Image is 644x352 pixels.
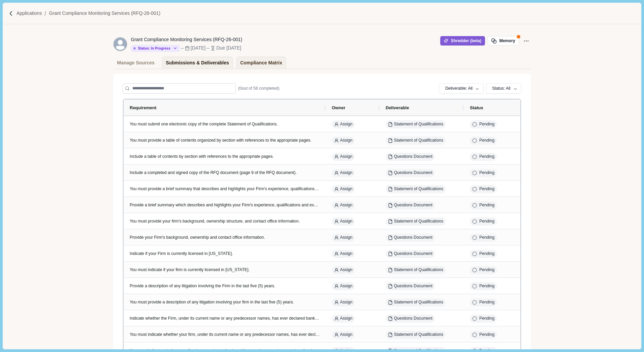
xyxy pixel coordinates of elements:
[238,86,280,92] span: ( 0 out of 58 completed)
[340,316,353,322] span: Assign
[470,250,497,258] button: Pending
[332,217,355,226] button: Assign
[130,299,320,305] div: You must provide a description of any litigation involving your firm in the last five (5) years.
[470,282,497,291] button: Pending
[470,331,497,339] button: Pending
[470,217,497,226] button: Pending
[340,202,353,208] span: Assign
[114,37,127,51] svg: avatar
[131,45,180,52] button: Status: In Progress
[470,120,497,129] button: Pending
[470,105,483,110] span: Status
[130,267,320,273] div: You must indicate if your firm is currently licensed in [US_STATE].
[130,105,156,110] span: Requirement
[521,36,531,46] button: Application Actions
[181,45,184,52] div: –
[445,86,473,92] div: Deliverable: All
[17,10,42,17] p: Applications
[332,185,355,194] button: Assign
[340,299,353,305] span: Assign
[49,10,160,17] a: Grant Compliance Monitoring Services (RFQ-26-001)
[130,186,320,192] div: You must provide a brief summary that describes and highlights your Firm's experience, qualificat...
[166,57,229,69] div: Submissions & Deliverables
[332,282,355,291] button: Assign
[386,217,446,226] button: Statement of Qualifications
[332,234,355,242] button: Assign
[130,170,320,176] div: Include a completed and signed copy of the RFQ document (page 9 of the RFQ document).
[117,57,155,69] div: Manage Sources
[130,316,320,322] div: Indicate whether the Firm, under its current name or any predecessor names, has ever declared ban...
[386,120,446,129] button: Statement of Qualifications
[133,46,170,51] div: Status: In Progress
[479,202,494,208] div: Pending
[130,121,320,127] div: You must submit one electronic copy of the complete Statement of Qualifications.
[130,332,320,338] div: You must indicate whether your firm, under its current name or any predecessor names, has ever de...
[479,154,494,160] div: Pending
[130,154,320,160] div: Include a table of contents by section with references to the appropriate pages.
[216,45,241,52] div: Due [DATE]
[386,169,435,177] button: Questions Document
[340,267,353,273] span: Assign
[340,170,353,176] span: Assign
[470,201,497,210] button: Pending
[479,251,494,257] div: Pending
[332,250,355,258] button: Assign
[130,235,320,241] div: Provide your Firm's background, ownership and contact office information.
[130,251,320,257] div: Indicate if your Firm is currently licensed in [US_STATE].
[332,298,355,307] button: Assign
[470,298,497,307] button: Pending
[479,299,494,305] div: Pending
[340,218,353,225] span: Assign
[340,186,353,192] span: Assign
[332,137,355,145] button: Assign
[386,185,446,194] button: Statement of Qualifications
[386,315,435,323] button: Questions Document
[386,282,435,291] button: Questions Document
[332,266,355,274] button: Assign
[386,266,446,274] button: Statement of Qualifications
[386,137,446,145] button: Statement of Qualifications
[8,10,14,17] img: Forward slash icon
[332,315,355,323] button: Assign
[386,105,409,110] span: Deliverable
[340,121,353,127] span: Assign
[332,331,355,339] button: Assign
[470,153,497,161] button: Pending
[131,36,243,43] div: Grant Compliance Monitoring Services (RFQ-26-001)
[487,36,519,46] button: Memory
[42,10,49,17] img: Forward slash icon
[340,138,353,144] span: Assign
[440,36,485,46] button: Shredder (beta)
[470,169,497,177] button: Pending
[332,169,355,177] button: Assign
[479,283,494,289] div: Pending
[470,185,497,194] button: Pending
[340,235,353,241] span: Assign
[470,315,497,323] button: Pending
[479,121,494,127] div: Pending
[479,186,494,192] div: Pending
[386,331,446,339] button: Statement of Qualifications
[130,218,320,225] div: You must provide your firm's background, ownership structure, and contact office information.
[470,266,497,274] button: Pending
[479,316,494,322] div: Pending
[332,201,355,210] button: Assign
[332,105,345,110] span: Owner
[113,57,158,69] a: Manage Sources
[386,298,446,307] button: Statement of Qualifications
[332,153,355,161] button: Assign
[386,234,435,242] button: Questions Document
[479,170,494,176] div: Pending
[207,45,210,52] div: –
[386,153,435,161] button: Questions Document
[130,138,320,144] div: You must provide a table of contents organized by section with references to the appropriate pages.
[479,267,494,273] div: Pending
[340,154,353,160] span: Assign
[479,218,494,225] div: Pending
[492,86,510,92] div: Status: All
[470,137,497,145] button: Pending
[479,235,494,241] div: Pending
[386,201,435,210] button: Questions Document
[340,283,353,289] span: Assign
